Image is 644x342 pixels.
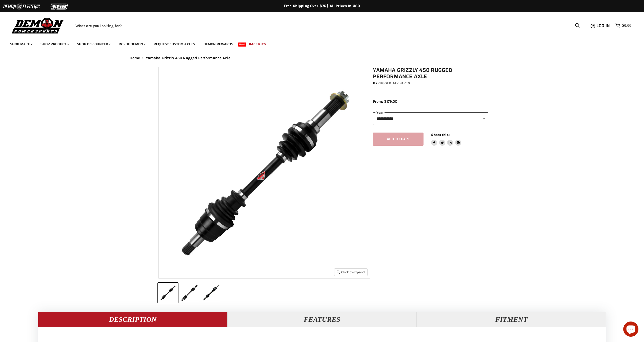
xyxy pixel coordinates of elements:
[377,81,410,85] a: Rugged ATV Parts
[37,39,72,49] a: Shop Product
[594,24,613,28] a: Log in
[373,99,397,104] span: From: $179.00
[119,56,525,60] nav: Breadcrumbs
[6,39,36,49] a: Shop Make
[38,312,227,327] button: Description
[6,37,630,49] ul: Main menu
[596,23,610,29] span: Log in
[417,312,606,327] button: Fitment
[130,56,140,60] a: Home
[613,22,634,29] a: $0.00
[337,270,365,274] span: Click to expand
[431,133,449,137] span: Share this:
[3,2,41,11] img: Demon Electric Logo 2
[41,2,78,11] img: TGB Logo 2
[72,20,584,31] form: Product
[373,112,488,125] select: year
[227,312,417,327] button: Features
[158,283,178,303] button: Yamaha Grizzly 450 Rugged Performance Axle thumbnail
[373,67,488,80] h1: Yamaha Grizzly 450 Rugged Performance Axle
[150,39,199,49] a: Request Custom Axles
[73,39,114,49] a: Shop Discounted
[622,23,631,28] span: $0.00
[10,16,66,34] img: Demon Powersports
[146,56,230,60] span: Yamaha Grizzly 450 Rugged Performance Axle
[571,20,584,31] button: Search
[115,39,149,49] a: Inside Demon
[119,4,525,8] div: Free Shipping Over $75 | All Prices In USD
[334,269,367,275] button: Click to expand
[245,39,270,49] a: Race Kits
[238,42,247,47] span: New!
[159,67,370,278] img: Yamaha Grizzly 450 Rugged Performance Axle
[373,80,488,86] div: by
[431,133,461,146] aside: Share this:
[200,39,237,49] a: Demon Rewards
[622,322,640,338] inbox-online-store-chat: Shopify online store chat
[179,283,199,303] button: Yamaha Grizzly 450 Rugged Performance Axle thumbnail
[201,283,221,303] button: Yamaha Grizzly 450 Rugged Performance Axle thumbnail
[72,20,571,31] input: Search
